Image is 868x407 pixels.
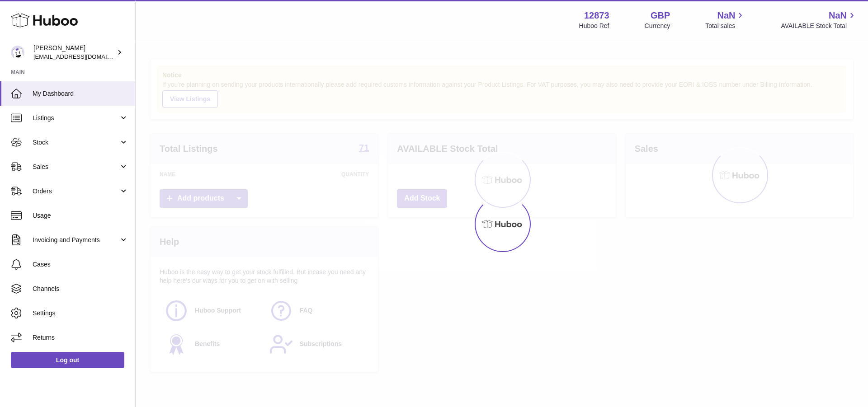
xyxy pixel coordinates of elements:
span: AVAILABLE Stock Total [781,22,857,30]
a: NaN AVAILABLE Stock Total [781,9,857,30]
span: NaN [829,9,847,22]
span: Returns [33,333,128,342]
div: Huboo Ref [579,22,609,30]
a: NaN Total sales [705,9,745,30]
a: Log out [11,352,124,368]
span: Settings [33,309,128,318]
span: Cases [33,260,128,269]
span: Channels [33,285,128,293]
span: Orders [33,187,119,196]
span: Invoicing and Payments [33,236,119,244]
div: Currency [645,22,670,30]
div: [PERSON_NAME] [33,44,115,61]
span: Sales [33,163,119,171]
span: Stock [33,138,119,147]
strong: GBP [651,9,670,22]
span: NaN [717,9,735,22]
span: Listings [33,114,119,122]
strong: 12873 [584,9,609,22]
span: My Dashboard [33,89,128,98]
span: [EMAIL_ADDRESS][DOMAIN_NAME] [33,53,133,60]
span: Usage [33,211,128,220]
img: tikhon.oleinikov@sleepandglow.com [11,46,24,59]
span: Total sales [705,22,745,30]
